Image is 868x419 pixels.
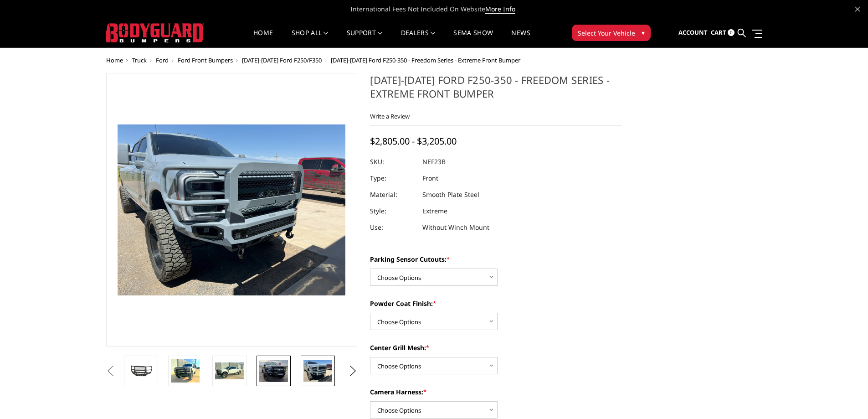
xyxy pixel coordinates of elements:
dt: Type: [370,170,416,186]
a: Ford [156,56,169,64]
a: Cart 0 [711,21,734,45]
label: Powder Coat Finish: [370,299,621,308]
iframe: Chat Widget [822,375,868,419]
button: Next [346,364,360,378]
span: ▾ [642,28,645,37]
span: 0 [728,29,734,36]
a: 2023-2025 Ford F250-350 - Freedom Series - Extreme Front Bumper [106,73,358,347]
a: More Info [485,5,515,14]
label: Camera Harness: [370,387,621,397]
span: Account [678,28,708,36]
span: $2,805.00 - $3,205.00 [370,135,457,147]
img: 2023-2025 Ford F250-350 - Freedom Series - Extreme Front Bumper [127,363,155,378]
a: Dealers [401,30,436,47]
dd: Without Winch Mount [422,219,489,236]
img: 2023-2025 Ford F250-350 - Freedom Series - Extreme Front Bumper [259,360,288,382]
a: shop all [292,30,329,47]
a: Home [253,30,273,47]
dt: Use: [370,219,416,236]
dt: SKU: [370,154,416,170]
a: News [511,30,530,47]
a: Truck [132,56,147,64]
dt: Style: [370,203,416,219]
dd: Smooth Plate Steel [422,186,479,203]
a: Ford Front Bumpers [178,56,233,64]
dd: Front [422,170,438,186]
span: Cart [711,28,726,36]
img: BODYGUARD BUMPERS [106,23,204,42]
img: 2023-2025 Ford F250-350 - Freedom Series - Extreme Front Bumper [215,362,244,380]
h1: [DATE]-[DATE] Ford F250-350 - Freedom Series - Extreme Front Bumper [370,73,621,107]
label: Parking Sensor Cutouts: [370,254,621,264]
label: Center Grill Mesh: [370,343,621,352]
a: SEMA Show [453,30,493,47]
button: Select Your Vehicle [572,25,651,41]
a: Write a Review [370,112,410,120]
dd: NEF23B [422,154,446,170]
button: Previous [104,364,118,378]
span: [DATE]-[DATE] Ford F250-350 - Freedom Series - Extreme Front Bumper [331,56,520,64]
span: Select Your Vehicle [578,28,635,38]
img: 2023-2025 Ford F250-350 - Freedom Series - Extreme Front Bumper [303,360,332,382]
a: Support [347,30,383,47]
a: Home [106,56,123,64]
img: 2023-2025 Ford F250-350 - Freedom Series - Extreme Front Bumper [171,359,200,383]
dd: Extreme [422,203,447,219]
a: [DATE]-[DATE] Ford F250/F350 [242,56,322,64]
dt: Material: [370,186,416,203]
a: Account [678,21,708,45]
